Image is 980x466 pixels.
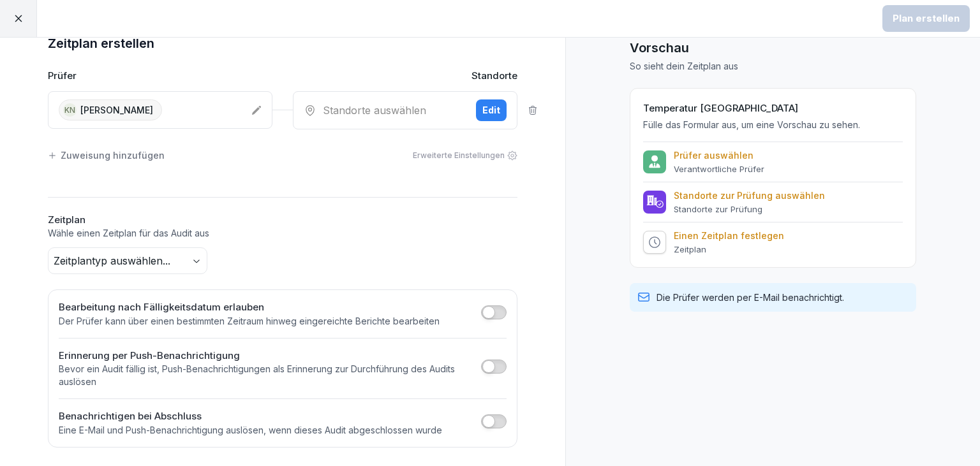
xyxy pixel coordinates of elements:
h2: Bearbeitung nach Fälligkeitsdatum erlauben [59,300,440,315]
p: Zeitplan [674,244,784,254]
h1: Vorschau [630,38,916,57]
div: KN [63,103,77,117]
button: Edit [476,99,507,121]
div: Edit [482,103,500,117]
button: Plan erstellen [882,5,970,32]
p: Prüfer auswählen [674,150,764,161]
p: [PERSON_NAME] [80,103,153,117]
div: Standorte auswählen [304,103,466,118]
p: Die Prüfer werden per E-Mail benachrichtigt. [657,291,844,304]
h1: Zeitplan erstellen [48,33,517,54]
p: Einen Zeitplan festlegen [674,230,784,242]
p: Fülle das Formular aus, um eine Vorschau zu sehen. [643,119,903,131]
h2: Erinnerung per Push-Benachrichtigung [59,349,475,363]
p: Standorte [471,69,517,84]
h2: Temperatur [GEOGRAPHIC_DATA] [643,101,903,116]
p: Standorte zur Prüfung auswählen [674,190,825,201]
p: Verantwortliche Prüfer [674,164,764,174]
p: Wähle einen Zeitplan für das Audit aus [48,227,517,240]
div: Erweiterte Einstellungen [413,150,517,161]
h2: Benachrichtigen bei Abschluss [59,409,442,424]
div: Plan erstellen [893,11,960,25]
h2: Zeitplan [48,213,517,228]
p: Standorte zur Prüfung [674,204,825,214]
p: Eine E-Mail und Push-Benachrichtigung auslösen, wenn dieses Audit abgeschlossen wurde [59,424,442,437]
div: Zuweisung hinzufügen [48,149,165,162]
p: Der Prüfer kann über einen bestimmten Zeitraum hinweg eingereichte Berichte bearbeiten [59,315,440,328]
p: Bevor ein Audit fällig ist, Push-Benachrichtigungen als Erinnerung zur Durchführung des Audits au... [59,363,475,388]
p: Prüfer [48,69,77,84]
p: So sieht dein Zeitplan aus [630,60,916,73]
